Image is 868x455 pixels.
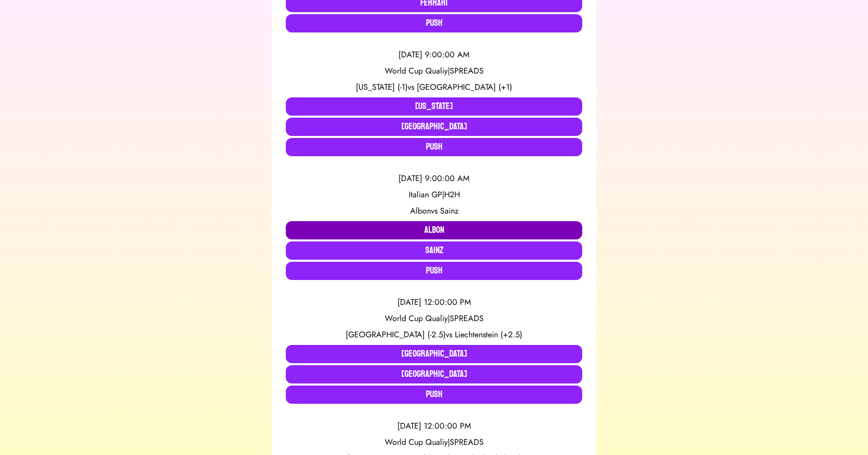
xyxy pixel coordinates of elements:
[286,329,582,341] div: vs
[286,296,582,308] div: [DATE] 12:00:00 PM
[286,49,582,61] div: [DATE] 9:00:00 AM
[286,262,582,280] button: Push
[286,365,582,383] button: [GEOGRAPHIC_DATA]
[286,189,582,201] div: Italian GP | H2H
[455,329,522,340] span: Liechtenstein (+2.5)
[286,241,582,260] button: Sainz
[286,420,582,432] div: [DATE] 12:00:00 PM
[286,345,582,363] button: [GEOGRAPHIC_DATA]
[286,386,582,404] button: Push
[286,436,582,448] div: World Cup Qualiy | SPREADS
[286,138,582,156] button: Push
[286,65,582,77] div: World Cup Qualiy | SPREADS
[286,97,582,116] button: [US_STATE]
[286,172,582,185] div: [DATE] 9:00:00 AM
[286,221,582,239] button: Albon
[417,81,512,93] span: [GEOGRAPHIC_DATA] (+1)
[440,205,458,217] span: Sainz
[286,205,582,217] div: vs
[286,14,582,32] button: Push
[286,81,582,93] div: vs
[410,205,431,217] span: Albon
[346,329,446,340] span: [GEOGRAPHIC_DATA] (-2.5)
[286,312,582,325] div: World Cup Qualiy | SPREADS
[286,118,582,136] button: [GEOGRAPHIC_DATA]
[356,81,408,93] span: [US_STATE] (-1)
